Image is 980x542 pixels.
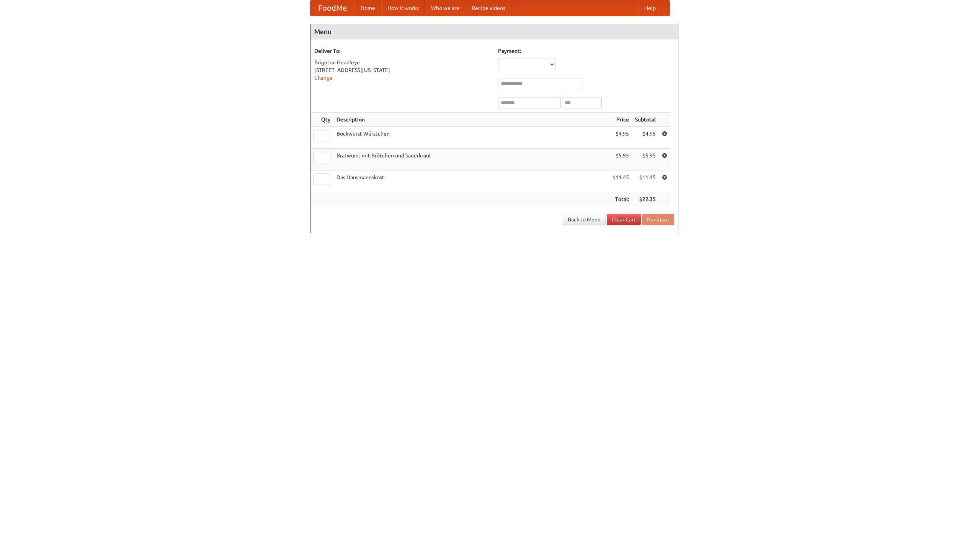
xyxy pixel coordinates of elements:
[609,127,632,149] td: $4.95
[632,127,659,149] td: $4.95
[314,66,490,74] div: [STREET_ADDRESS][US_STATE]
[381,0,425,16] a: How it works
[609,149,632,170] td: $5.95
[563,214,606,225] a: Back to Menu
[425,0,465,16] a: Who we are
[609,113,632,127] th: Price
[310,0,354,16] a: FoodMe
[314,75,333,81] a: Change
[314,47,490,55] h5: Deliver To:
[642,214,674,225] button: Purchase
[333,113,609,127] th: Description
[333,127,609,149] td: Bockwurst Würstchen
[310,113,333,127] th: Qty
[333,170,609,192] td: Das Hausmannskost
[465,0,511,16] a: Recipe videos
[609,170,632,192] td: $11.45
[632,192,659,206] th: $22.35
[354,0,381,16] a: Home
[333,149,609,170] td: Bratwurst mit Brötchen und Sauerkraut
[638,0,662,16] a: Help
[498,47,674,55] h5: Payment:
[310,24,678,39] h4: Menu
[607,214,641,225] a: Clear Cart
[632,170,659,192] td: $11.45
[632,113,659,127] th: Subtotal
[314,59,490,66] div: Brighton Headleye
[632,149,659,170] td: $5.95
[609,192,632,206] th: Total:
